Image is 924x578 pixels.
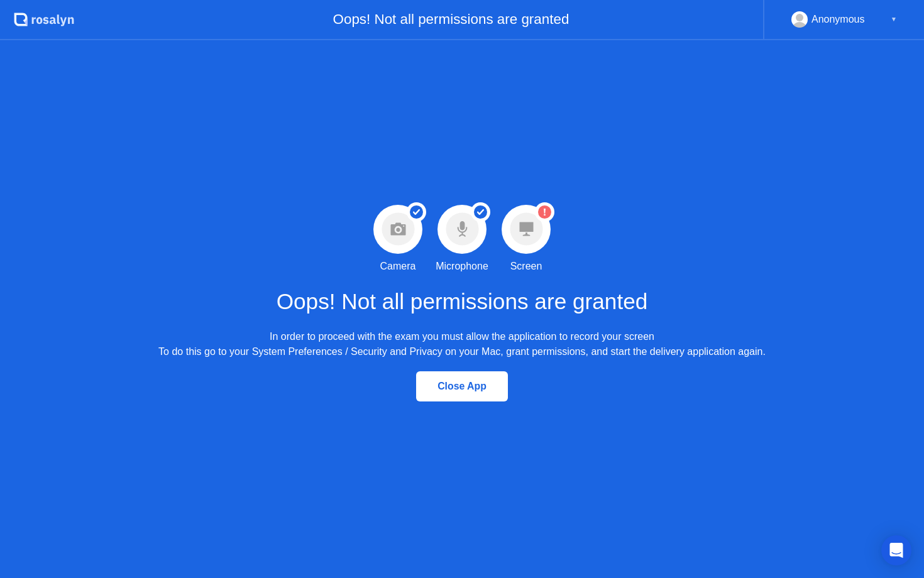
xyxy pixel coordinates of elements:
[811,11,865,28] div: Anonymous
[881,535,911,565] div: Open Intercom Messenger
[891,11,897,28] div: ▼
[436,259,488,274] div: Microphone
[416,371,508,401] button: Close App
[510,259,542,274] div: Screen
[420,381,504,392] div: Close App
[380,259,416,274] div: Camera
[277,285,648,319] h1: Oops! Not all permissions are granted
[158,329,766,359] div: In order to proceed with the exam you must allow the application to record your screen To do this...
